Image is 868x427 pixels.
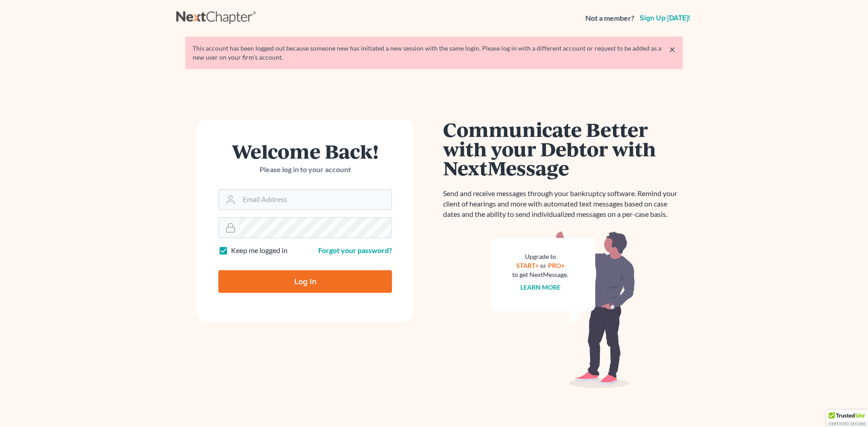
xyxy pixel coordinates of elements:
input: Email Address [239,190,392,210]
div: TrustedSite Certified [826,410,868,427]
span: or [540,262,547,269]
div: to get NextMessage. [512,270,568,279]
a: Learn more [520,283,561,291]
label: Keep me logged in [231,245,288,256]
input: Log In [218,270,392,293]
p: Please log in to your account [218,164,392,175]
img: nextmessage_bg-59042aed3d76b12b5cd301f8e5b87938c9018125f34e5fa2b7a6b67550977c72.svg [491,230,635,389]
a: START+ [516,262,539,269]
div: Upgrade to [512,252,568,261]
a: Sign up [DATE]! [638,14,692,22]
h1: Welcome Back! [218,141,392,161]
a: Forgot your password? [318,246,392,254]
h1: Communicate Better with your Debtor with NextMessage [443,120,683,178]
a: × [669,44,675,55]
a: PRO+ [548,262,565,269]
p: Send and receive messages through your bankruptcy software. Remind your client of hearings and mo... [443,188,683,220]
div: This account has been logged out because someone new has initiated a new session with the same lo... [193,44,675,62]
strong: Not a member? [585,13,634,23]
